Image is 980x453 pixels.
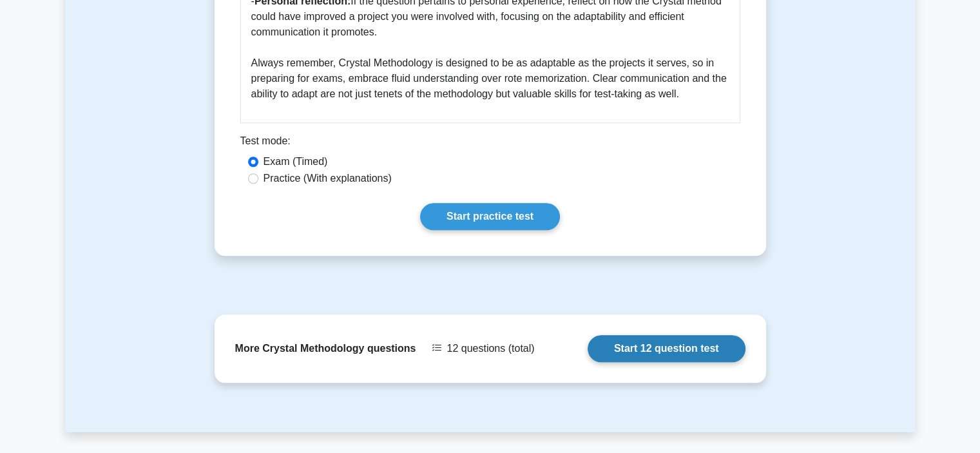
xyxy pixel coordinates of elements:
label: Practice (With explanations) [264,171,392,186]
div: Test mode: [240,133,740,154]
label: Exam (Timed) [264,154,328,169]
a: Start practice test [420,203,560,230]
a: Start 12 question test [588,335,745,362]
